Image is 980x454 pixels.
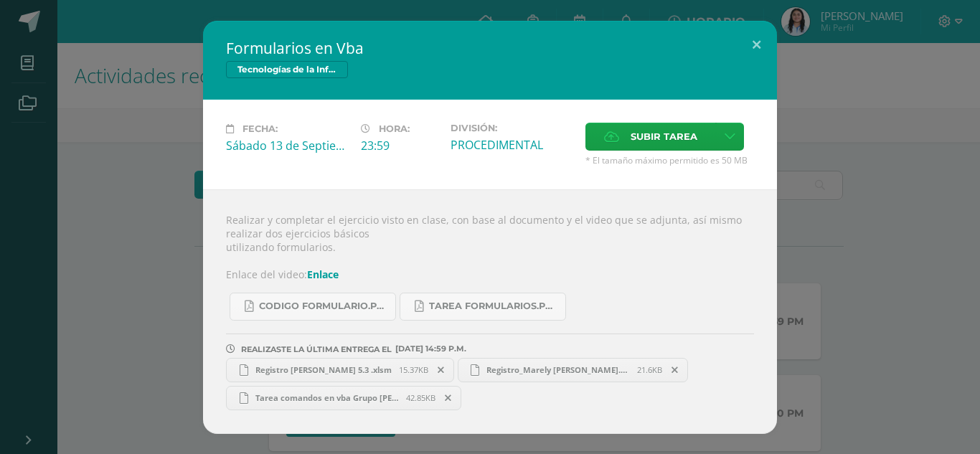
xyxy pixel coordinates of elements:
span: * El tamaño máximo permitido es 50 MB [585,154,754,166]
a: Tarea comandos en vba Grupo [PERSON_NAME].xlsm 42.85KB [226,386,461,410]
span: Registro_Marely [PERSON_NAME].xlsm [479,364,637,375]
span: REALIZASTE LA ÚLTIMA ENTREGA EL [241,344,392,354]
button: Close (Esc) [736,21,777,70]
h2: Formularios en Vba [226,38,754,58]
span: Subir tarea [631,123,697,150]
span: CODIGO formulario.pdf [259,301,388,312]
a: Registro [PERSON_NAME] 5.3 .xlsm 15.37KB [226,358,454,382]
span: Remover entrega [663,362,687,378]
span: Registro [PERSON_NAME] 5.3 .xlsm [248,364,399,375]
div: PROCEDIMENTAL [451,137,574,153]
a: Tarea formularios.pdf [400,293,566,321]
a: Enlace [307,268,339,281]
span: Hora: [379,123,410,134]
div: 23:59 [361,138,439,153]
span: [DATE] 14:59 P.M. [392,349,466,349]
div: Realizar y completar el ejercicio visto en clase, con base al documento y el video que se adjunta... [203,189,777,434]
span: Remover entrega [429,362,453,378]
span: 21.6KB [637,364,662,375]
span: Tarea formularios.pdf [429,301,558,312]
span: Fecha: [242,123,278,134]
span: 15.37KB [399,364,428,375]
a: CODIGO formulario.pdf [230,293,396,321]
span: Remover entrega [436,390,461,406]
span: Tarea comandos en vba Grupo [PERSON_NAME].xlsm [248,392,406,403]
span: Tecnologías de la Información y Comunicación 5 [226,61,348,78]
span: 42.85KB [406,392,435,403]
div: Sábado 13 de Septiembre [226,138,349,153]
label: División: [451,123,574,133]
a: Registro_Marely [PERSON_NAME].xlsm 21.6KB [458,358,689,382]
